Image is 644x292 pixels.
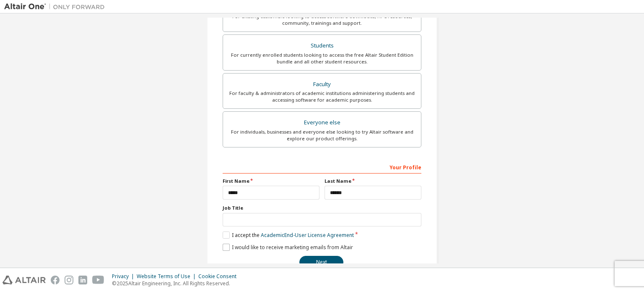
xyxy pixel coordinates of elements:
[223,178,319,184] label: First Name
[112,280,241,287] p: © 2025 Altair Engineering, Inc. All Rights Reserved.
[228,40,416,52] div: Students
[325,178,421,184] label: Last Name
[198,273,241,280] div: Cookie Consent
[299,256,343,268] button: Next
[223,205,421,211] label: Job Title
[4,3,109,11] img: Altair One
[228,90,416,103] div: For faculty & administrators of academic institutions administering students and accessing softwa...
[112,273,137,280] div: Privacy
[228,13,416,26] div: For existing customers looking to access software downloads, HPC resources, community, trainings ...
[223,160,421,174] div: Your Profile
[223,231,354,239] label: I accept the
[51,276,60,284] img: facebook.svg
[78,276,87,284] img: linkedin.svg
[137,273,198,280] div: Website Terms of Use
[92,276,104,284] img: youtube.svg
[228,129,416,142] div: For individuals, businesses and everyone else looking to try Altair software and explore our prod...
[228,117,416,129] div: Everyone else
[65,276,73,284] img: instagram.svg
[261,231,354,239] a: Academic End-User License Agreement
[3,276,46,284] img: altair_logo.svg
[228,79,416,90] div: Faculty
[228,52,416,65] div: For currently enrolled students looking to access the free Altair Student Edition bundle and all ...
[223,244,353,251] label: I would like to receive marketing emails from Altair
